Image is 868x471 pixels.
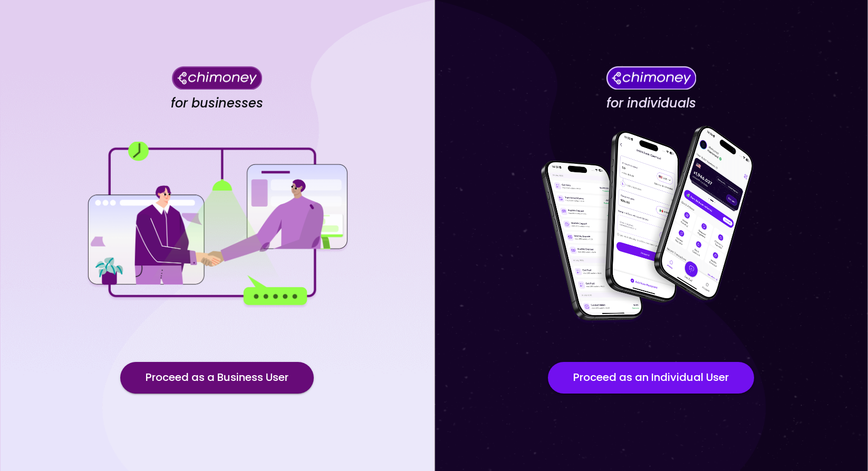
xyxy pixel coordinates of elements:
[519,120,783,330] img: for individuals
[606,66,696,90] img: Chimoney for individuals
[120,362,314,394] button: Proceed as a Business User
[85,142,349,308] img: for businesses
[171,95,263,111] h4: for businesses
[172,66,262,90] img: Chimoney for businesses
[606,95,696,111] h4: for individuals
[548,362,754,394] button: Proceed as an Individual User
